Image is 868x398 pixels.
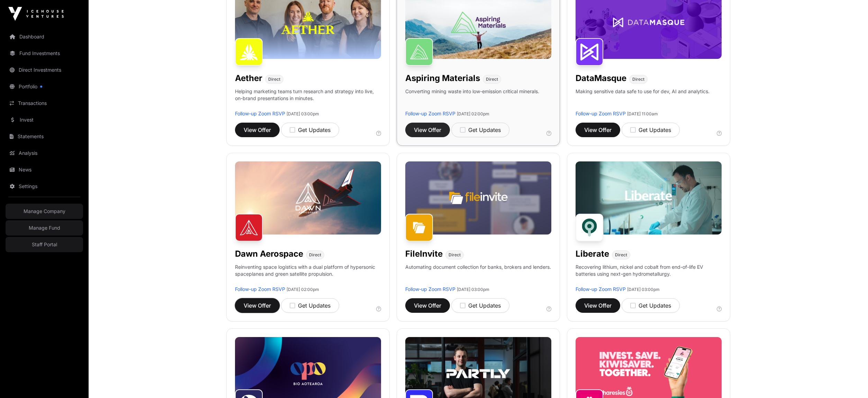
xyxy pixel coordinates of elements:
h1: FileInvite [405,248,443,259]
a: Analysis [6,145,83,161]
a: Follow-up Zoom RSVP [576,110,626,116]
a: Follow-up Zoom RSVP [405,286,455,292]
span: Direct [449,252,461,258]
span: [DATE] 02:00pm [287,287,319,292]
span: View Offer [584,126,612,134]
h1: DataMasque [576,73,626,84]
a: Follow-up Zoom RSVP [405,110,455,116]
div: Get Updates [630,301,671,310]
button: Get Updates [281,123,339,137]
button: Get Updates [281,298,339,313]
h1: Aspiring Materials [405,73,480,84]
img: Liberate-Banner.jpg [576,161,722,235]
a: Transactions [6,96,83,111]
span: Direct [309,252,321,258]
span: Direct [486,77,498,82]
p: Converting mining waste into low-emission critical minerals. [405,88,539,110]
img: Dawn Aerospace [235,214,263,241]
a: Invest [6,112,83,127]
button: Get Updates [622,298,680,313]
a: Follow-up Zoom RSVP [235,110,285,116]
span: [DATE] 03:00pm [627,287,660,292]
button: Get Updates [622,123,680,137]
h1: Dawn Aerospace [235,248,303,259]
p: Automating document collection for banks, brokers and lenders. [405,264,551,286]
span: View Offer [244,126,271,134]
span: View Offer [244,301,271,310]
a: Portfolio [6,79,83,94]
img: Dawn-Banner.jpg [235,161,381,235]
span: [DATE] 11:00am [627,111,658,116]
img: Aspiring Materials [405,38,433,66]
span: Direct [268,77,280,82]
p: Helping marketing teams turn research and strategy into live, on-brand presentations in minutes. [235,88,381,110]
div: Get Updates [460,301,501,310]
span: View Offer [414,126,441,134]
div: Get Updates [290,126,331,134]
button: View Offer [576,298,620,313]
span: [DATE] 03:00pm [287,111,319,116]
img: Liberate [576,214,603,241]
img: File-Invite-Banner.jpg [405,161,551,235]
button: Get Updates [451,298,509,313]
a: News [6,162,83,177]
span: View Offer [584,301,612,310]
button: Get Updates [451,123,509,137]
img: Aether [235,38,263,66]
div: Get Updates [290,301,331,310]
a: Dashboard [6,29,83,44]
p: Recovering lithium, nickel and cobalt from end-of-life EV batteries using next-gen hydrometallurgy. [576,264,722,286]
a: Staff Portal [6,237,83,252]
a: Fund Investments [6,46,83,61]
div: Get Updates [630,126,671,134]
a: Settings [6,179,83,194]
a: Direct Investments [6,62,83,78]
a: Follow-up Zoom RSVP [576,286,626,292]
h1: Liberate [576,248,609,259]
img: DataMasque [576,38,603,66]
button: View Offer [405,123,450,137]
button: View Offer [405,298,450,313]
a: Statements [6,129,83,144]
button: View Offer [235,298,280,313]
iframe: Chat Widget [833,365,868,398]
span: View Offer [414,301,441,310]
a: Manage Company [6,204,83,219]
span: [DATE] 02:00pm [457,111,489,116]
div: Get Updates [460,126,501,134]
span: Direct [632,77,644,82]
span: Direct [615,252,627,258]
p: Making sensitive data safe to use for dev, AI and analytics. [576,88,709,110]
a: Follow-up Zoom RSVP [235,286,285,292]
a: Manage Fund [6,220,83,236]
h1: Aether [235,73,262,84]
img: FileInvite [405,214,433,241]
button: View Offer [235,123,280,137]
span: [DATE] 03:00pm [457,287,489,292]
img: Icehouse Ventures Logo [8,7,64,21]
button: View Offer [576,123,620,137]
p: Reinventing space logistics with a dual platform of hypersonic spaceplanes and green satellite pr... [235,264,381,286]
